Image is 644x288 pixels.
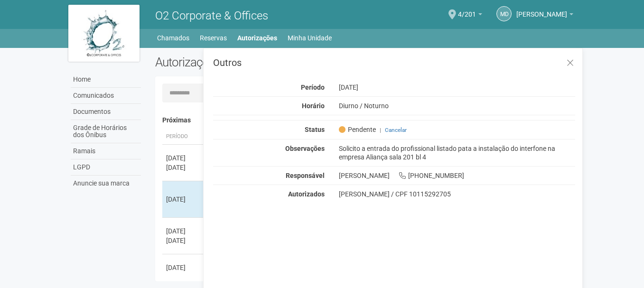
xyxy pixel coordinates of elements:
[157,31,189,45] a: Chamados
[332,171,583,180] div: [PERSON_NAME] [PHONE_NUMBER]
[385,127,407,133] a: Cancelar
[301,84,325,91] strong: Período
[166,236,201,245] div: [DATE]
[213,58,575,67] h3: Outros
[285,145,325,152] strong: Observações
[200,31,227,45] a: Reservas
[166,153,201,163] div: [DATE]
[155,55,358,69] h2: Autorizações
[162,129,205,145] th: Período
[332,144,583,161] div: Solicito a entrada do profissional listado pata a instalação do interfone na empresa Aliança sala...
[166,195,201,204] div: [DATE]
[458,12,482,19] a: 4/201
[71,159,141,176] a: LGPD
[305,126,325,133] strong: Status
[155,9,268,22] span: O2 Corporate & Offices
[71,88,141,104] a: Comunicados
[162,117,569,124] h4: Próximas
[339,125,376,134] span: Pendente
[332,102,583,110] div: Diurno / Noturno
[166,226,201,236] div: [DATE]
[237,31,277,45] a: Autorizações
[71,72,141,88] a: Home
[71,120,141,143] a: Grade de Horários dos Ônibus
[166,272,201,282] div: [DATE]
[339,190,576,198] div: [PERSON_NAME] / CPF 10115292705
[166,163,201,172] div: [DATE]
[71,143,141,159] a: Ramais
[458,1,476,18] span: 4/201
[71,104,141,120] a: Documentos
[71,176,141,191] a: Anuncie sua marca
[516,1,567,18] span: Marcelo de Andrade Ferreira
[166,263,201,272] div: [DATE]
[302,102,325,110] strong: Horário
[380,127,381,133] span: |
[68,5,140,62] img: logo.jpg
[496,6,512,21] a: Md
[516,12,573,19] a: [PERSON_NAME]
[288,190,325,198] strong: Autorizados
[332,83,583,92] div: [DATE]
[286,172,325,179] strong: Responsável
[288,31,332,45] a: Minha Unidade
